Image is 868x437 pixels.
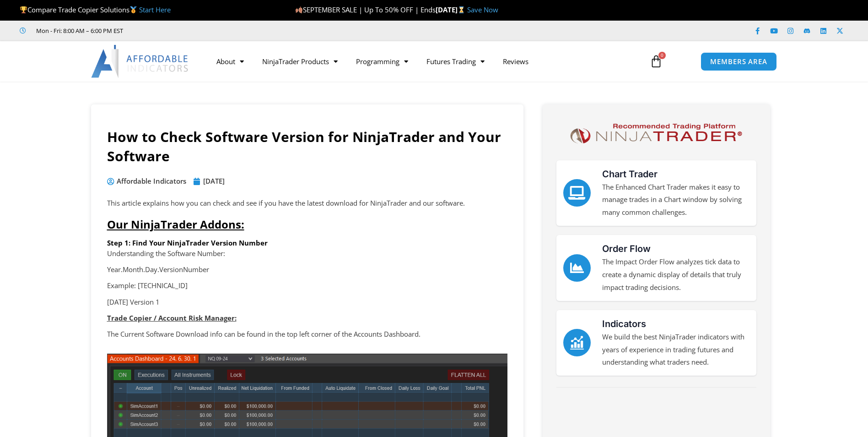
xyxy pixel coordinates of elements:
strong: [DATE] [436,5,467,14]
a: Indicators [602,318,646,329]
a: Programming [347,51,417,72]
a: NinjaTrader Products [253,51,347,72]
p: The Impact Order Flow analyzes tick data to create a dynamic display of details that truly impact... [602,256,749,294]
img: 🏆 [20,6,27,13]
img: 🍂 [296,6,302,13]
a: Chart Trader [563,179,591,207]
a: Order Flow [602,243,651,254]
strong: Trade Copier / Account Risk Manager: [107,313,237,322]
a: Chart Trader [602,169,658,180]
h6: Step 1: Find Your NinjaTrader Version Number [107,239,507,247]
span: MEMBERS AREA [710,58,767,65]
p: [DATE] Version 1 [107,296,507,309]
p: Example: [TECHNICAL_ID] [107,279,507,292]
a: Reviews [494,51,538,72]
p: The Enhanced Chart Trader makes it easy to manage trades in a Chart window by solving many common... [602,181,749,219]
time: [DATE] [203,176,225,186]
span: Our NinjaTrader Addons: [107,217,244,232]
iframe: Customer reviews powered by Trustpilot [136,26,273,35]
span: Mon - Fri: 8:00 AM – 6:00 PM EST [34,25,123,36]
span: SEPTEMBER SALE | Up To 50% OFF | Ends [295,5,436,14]
a: MEMBERS AREA [701,52,777,71]
a: Save Now [467,5,498,14]
h1: How to Check Software Version for NinjaTrader and Your Software [107,127,507,166]
p: Year.Month.Day.VersionNumber [107,263,507,276]
p: The Current Software Download info can be found in the top left corner of the Accounts Dashboard. [107,328,507,341]
span: Affordable Indicators [114,175,186,188]
img: LogoAI | Affordable Indicators – NinjaTrader [91,45,189,78]
a: Indicators [563,329,591,356]
nav: Menu [207,51,639,72]
span: 0 [658,52,666,59]
p: This article explains how you can check and see if you have the latest download for NinjaTrader a... [107,197,507,210]
p: Understanding the Software Number: [107,247,507,260]
a: Futures Trading [417,51,494,72]
p: We build the best NinjaTrader indicators with years of experience in trading futures and understa... [602,331,749,369]
span: Compare Trade Copier Solutions [20,5,171,14]
a: Order Flow [563,254,591,282]
img: ⌛ [458,6,465,13]
a: About [207,51,253,72]
a: Start Here [139,5,171,14]
img: 🥇 [130,6,137,13]
a: 0 [636,48,676,75]
img: NinjaTrader Logo | Affordable Indicators – NinjaTrader [566,120,746,147]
